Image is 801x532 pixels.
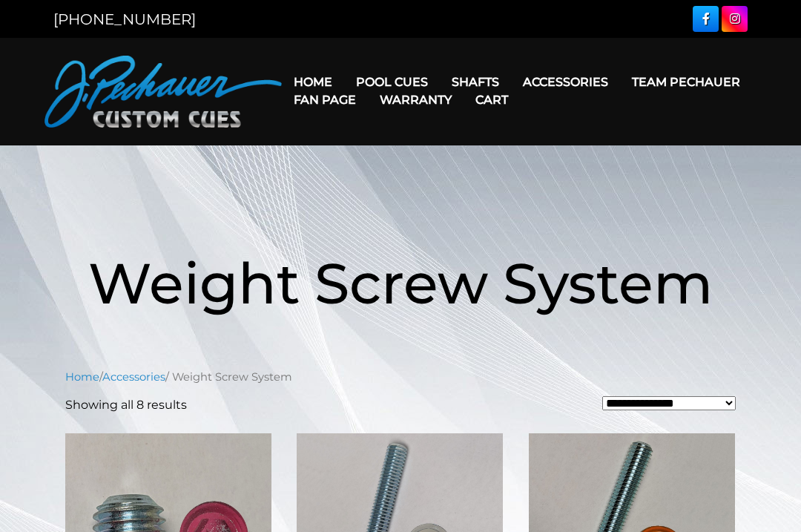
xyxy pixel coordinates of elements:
a: Shafts [440,63,511,101]
a: Pool Cues [344,63,440,101]
select: Shop order [602,396,736,410]
a: Warranty [368,81,464,119]
a: Home [65,370,99,384]
span: Weight Screw System [88,249,713,318]
a: Cart [464,81,520,119]
a: Home [282,63,344,101]
a: Fan Page [282,81,368,119]
a: Team Pechauer [620,63,752,101]
a: [PHONE_NUMBER] [53,10,196,28]
a: Accessories [511,63,620,101]
p: Showing all 8 results [65,396,187,414]
a: Accessories [102,370,165,384]
nav: Breadcrumb [65,369,736,385]
img: Pechauer Custom Cues [44,56,282,128]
